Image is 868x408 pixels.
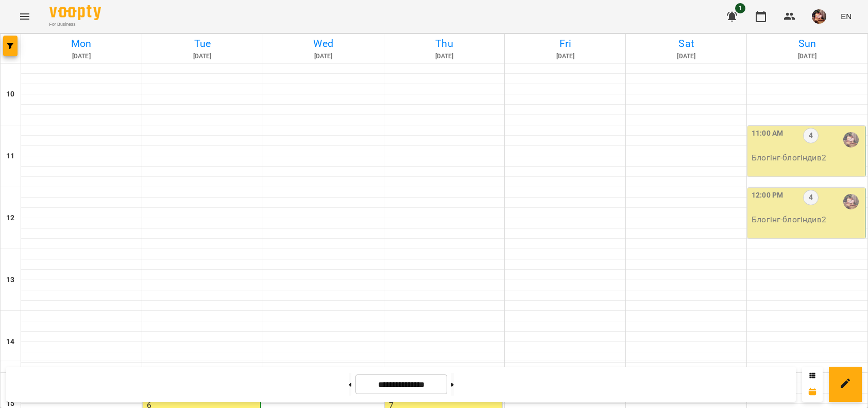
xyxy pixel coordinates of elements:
[12,4,37,29] button: Menu
[752,214,863,226] p: Блогінг - блогіндив2
[23,36,140,52] h6: Mon
[627,36,745,52] h6: Sat
[748,52,866,61] h6: [DATE]
[49,21,101,28] span: For Business
[6,151,14,162] h6: 11
[843,194,859,209] img: Ілля Петруша
[748,36,866,52] h6: Sun
[6,274,14,286] h6: 13
[627,52,745,61] h6: [DATE]
[803,190,819,205] label: 4
[144,36,261,52] h6: Tue
[6,336,14,348] h6: 14
[506,52,624,61] h6: [DATE]
[6,213,14,224] h6: 12
[265,52,382,61] h6: [DATE]
[837,7,856,26] button: EN
[803,128,819,143] label: 4
[386,36,503,52] h6: Thu
[49,5,101,20] img: Voopty Logo
[752,128,783,139] label: 11:00 AM
[386,52,503,61] h6: [DATE]
[144,52,261,61] h6: [DATE]
[265,36,382,52] h6: Wed
[752,190,783,201] label: 12:00 PM
[735,3,745,13] span: 1
[23,52,140,61] h6: [DATE]
[6,89,14,100] h6: 10
[843,132,859,148] img: Ілля Петруша
[506,36,624,52] h6: Fri
[752,152,863,164] p: Блогінг - блогіндив2
[812,9,826,24] img: 2a048b25d2e557de8b1a299ceab23d88.jpg
[841,11,852,22] span: EN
